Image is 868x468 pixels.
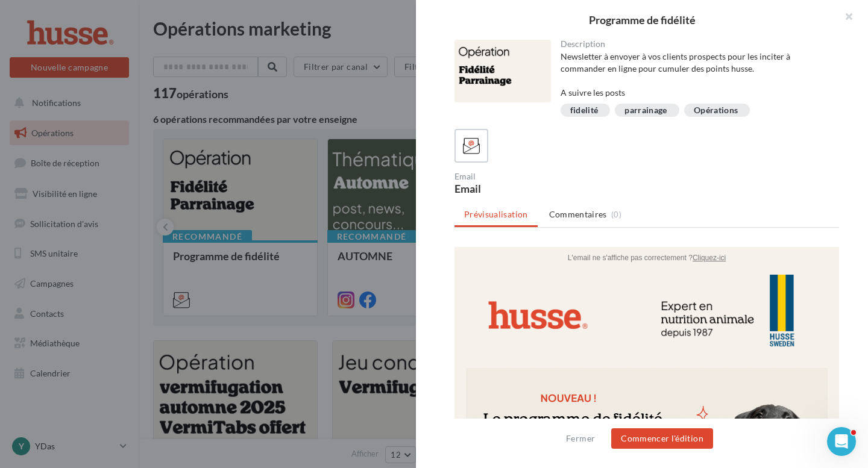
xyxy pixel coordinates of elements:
[454,172,642,181] div: Email
[238,7,271,15] a: Cliquez-ici
[611,428,713,449] button: Commencer l'édition
[694,106,738,115] div: Opérations
[17,28,367,115] img: BANNIERE_HUSSE_DIGITALEO.png
[561,40,830,48] div: Description
[624,106,667,115] div: parrainage
[827,427,856,456] iframe: Intercom live chat
[549,208,607,220] span: Commentaires
[11,121,373,278] img: porgramme-fidelite-d.png
[113,7,238,15] span: L'email ne s'affiche pas correctement ?
[561,51,830,99] div: Newsletter à envoyer à vos clients prospects pour les inciter à commander en ligne pour cumuler d...
[611,210,621,219] span: (0)
[561,431,600,446] button: Fermer
[454,183,642,194] div: Email
[435,14,849,25] div: Programme de fidélité
[570,106,599,115] div: fidelité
